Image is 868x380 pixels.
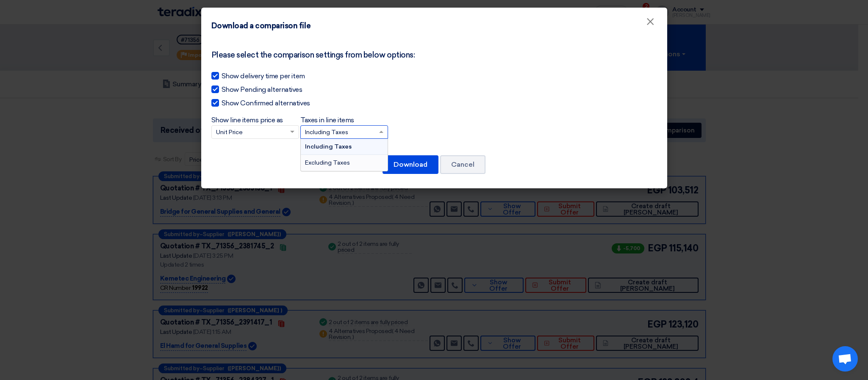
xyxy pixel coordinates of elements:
div: Open chat [832,346,858,372]
span: Show Confirmed alternatives [222,98,310,108]
span: Excluding Taxes [305,159,350,166]
span: × [646,15,654,32]
button: Cancel [440,155,485,174]
span: Taxes in line items [300,116,354,124]
span: Show Pending alternatives [222,85,302,95]
div: Please select the comparison settings from below options: [211,50,657,61]
button: Download [383,155,438,174]
input: Show line items price as Unit Price [216,126,286,140]
span: Show line items price as [211,116,283,124]
span: Including Taxes [305,143,352,150]
input: Taxes in line items Including Taxes Including Taxes Excluding Taxes [305,126,375,140]
span: Show delivery time per item [222,71,305,81]
h4: Download a comparison file [211,20,311,32]
button: Close [639,14,661,30]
